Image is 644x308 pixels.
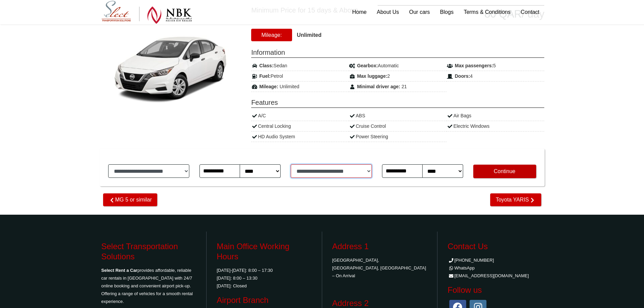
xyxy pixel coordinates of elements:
span: Features [251,97,544,108]
div: Electric Windows [447,121,544,132]
h3: Main Office Working Hours [217,241,312,262]
h3: Select Transportation Solutions [101,241,196,262]
a: MG 5 or similar [103,193,157,206]
span: Mileage: [251,29,292,41]
span: Unlimited [280,84,299,89]
span: Information [251,47,544,58]
h3: Address 1 [332,241,427,252]
div: Central Locking [251,121,349,132]
div: ABS [349,111,447,121]
strong: Max passengers: [455,63,493,68]
a: Toyota YARIS [490,193,541,206]
a: [GEOGRAPHIC_DATA], [GEOGRAPHIC_DATA], [GEOGRAPHIC_DATA] – On Arrival [332,258,426,278]
strong: Doors: [455,73,470,79]
span: Pick-Up Date [199,152,281,164]
img: Nissan SUNNY or similar [106,26,235,109]
div: 5 [447,61,544,71]
a: WhatsApp [448,265,475,270]
div: HD Audio System [251,132,349,142]
strong: Fuel: [259,73,270,79]
h3: Airport Branch [217,295,312,305]
div: A/C [251,111,349,121]
span: Return Location [291,152,372,164]
p: [DATE]-[DATE]: 8:00 – 17:30 [DATE]: 8:00 – 13:30 [DATE]: Closed [217,266,312,290]
div: 4 [447,71,544,81]
strong: Class: [259,63,273,68]
h3: Follow us [448,285,543,295]
span: Pick-up Location [108,152,189,164]
div: 2 [349,71,447,81]
button: Continue [473,165,536,178]
div: Sedan [251,61,349,71]
strong: Unlimited [297,32,321,38]
strong: Gearbox: [357,63,378,68]
p: provides affordable, reliable car rentals in [GEOGRAPHIC_DATA] with 24/7 online booking and conve... [101,266,196,305]
div: Power Steering [349,132,447,142]
div: Air Bags [447,111,544,121]
li: [EMAIL_ADDRESS][DOMAIN_NAME] [448,272,543,280]
div: Automatic [349,61,447,71]
div: Cruise Control [349,121,447,132]
strong: Mileage: [259,84,278,89]
strong: Max luggage: [357,73,387,79]
div: Petrol [251,71,349,81]
a: [PHONE_NUMBER] [448,258,494,263]
strong: Minimal driver age: [357,84,400,89]
span: 21 [402,84,407,89]
img: Select Rent a Car [101,1,192,24]
strong: Select Rent a Car [101,268,138,273]
span: Return Date [382,152,463,164]
h3: Contact Us [448,241,543,252]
